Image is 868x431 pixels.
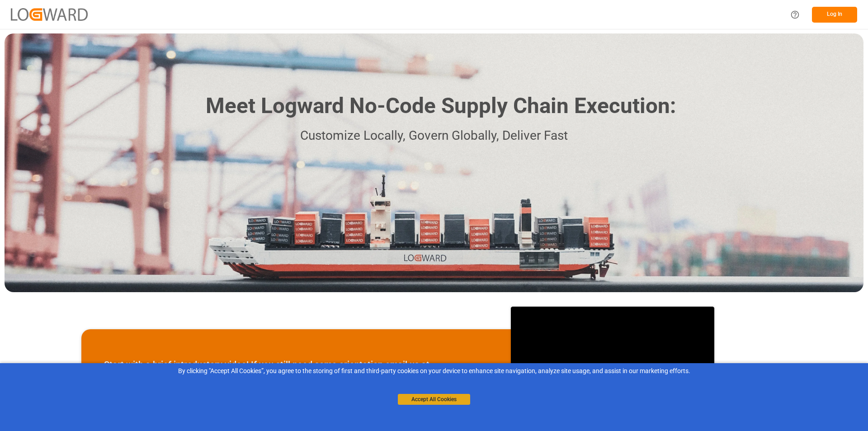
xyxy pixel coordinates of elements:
p: Customize Locally, Govern Globally, Deliver Fast [192,126,676,146]
button: Accept All Cookies [398,394,470,405]
h1: Meet Logward No-Code Supply Chain Execution: [206,90,676,122]
p: Start with a brief introductory video! If you still need some orientation email us at , or schedu... [104,358,488,385]
img: Logward_new_orange.png [11,8,88,20]
button: Log In [812,7,857,23]
button: Help Center [785,5,805,25]
div: By clicking "Accept All Cookies”, you agree to the storing of first and third-party cookies on yo... [6,366,862,376]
